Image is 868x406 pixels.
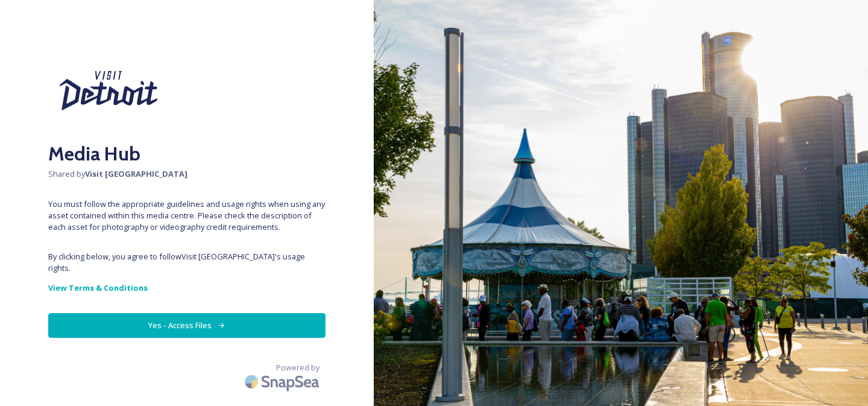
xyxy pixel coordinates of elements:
[48,251,325,274] span: By clicking below, you agree to follow Visit [GEOGRAPHIC_DATA] 's usage rights.
[48,313,325,338] button: Yes - Access Files
[48,139,325,168] h2: Media Hub
[48,48,169,133] img: Visit%20Detroit%20New%202024.svg
[48,282,148,293] strong: View Terms & Conditions
[48,281,325,295] a: View Terms & Conditions
[85,168,187,179] strong: Visit [GEOGRAPHIC_DATA]
[48,198,325,233] span: You must follow the appropriate guidelines and usage rights when using any asset contained within...
[241,367,325,396] img: SnapSea Logo
[276,362,319,373] span: Powered by
[48,168,325,180] span: Shared by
